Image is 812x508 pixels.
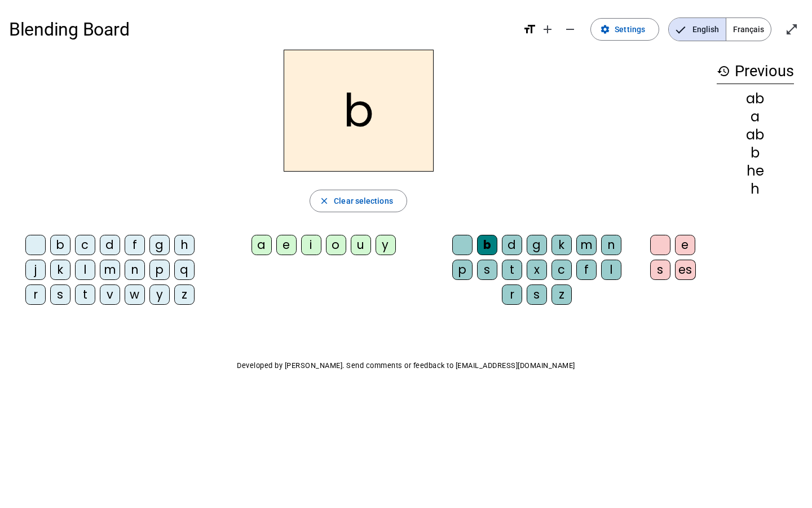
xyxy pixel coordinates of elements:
button: Settings [590,18,659,41]
div: s [50,284,70,305]
div: p [452,260,473,280]
div: h [717,182,794,196]
div: e [675,235,695,255]
div: q [174,260,195,280]
button: Increase font size [536,18,559,41]
div: z [551,284,572,305]
div: u [351,235,371,255]
span: Settings [615,23,645,36]
div: c [75,235,95,255]
div: r [502,284,522,305]
div: z [174,284,195,305]
mat-icon: add [541,23,554,36]
span: Clear selections [334,194,393,208]
div: j [25,260,46,280]
div: t [75,284,95,305]
button: Clear selections [310,190,407,212]
div: i [301,235,321,255]
div: k [551,235,572,255]
mat-icon: remove [563,23,577,36]
div: n [601,235,621,255]
div: g [149,235,170,255]
div: c [551,260,572,280]
div: ab [717,92,794,106]
div: a [717,110,794,124]
div: d [100,235,120,255]
span: Français [726,18,771,41]
div: p [149,260,170,280]
div: g [527,235,547,255]
div: y [376,235,396,255]
div: he [717,164,794,178]
div: k [50,260,70,280]
div: f [576,260,597,280]
div: b [477,235,497,255]
div: s [527,284,547,305]
h3: Previous [717,59,794,84]
div: o [326,235,346,255]
span: English [669,18,726,41]
div: y [149,284,170,305]
div: ab [717,128,794,142]
div: t [502,260,522,280]
div: m [100,260,120,280]
div: s [477,260,497,280]
div: e [276,235,297,255]
button: Enter full screen [780,18,803,41]
div: r [25,284,46,305]
mat-icon: format_size [523,23,536,36]
div: b [717,146,794,160]
div: h [174,235,195,255]
div: w [125,284,145,305]
mat-icon: settings [600,24,610,34]
div: d [502,235,522,255]
div: l [601,260,621,280]
mat-icon: close [319,196,329,206]
mat-icon: open_in_full [785,23,798,36]
h2: b [284,50,434,172]
div: a [251,235,272,255]
div: x [527,260,547,280]
mat-icon: history [717,64,730,78]
div: v [100,284,120,305]
div: b [50,235,70,255]
div: n [125,260,145,280]
div: m [576,235,597,255]
button: Decrease font size [559,18,581,41]
div: l [75,260,95,280]
div: f [125,235,145,255]
div: es [675,260,696,280]
p: Developed by [PERSON_NAME]. Send comments or feedback to [EMAIL_ADDRESS][DOMAIN_NAME] [9,359,803,373]
div: s [650,260,670,280]
mat-button-toggle-group: Language selection [668,17,771,41]
h1: Blending Board [9,11,514,47]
